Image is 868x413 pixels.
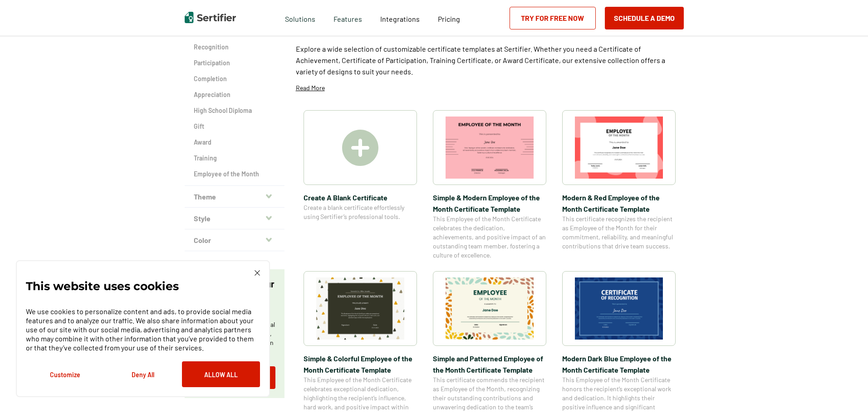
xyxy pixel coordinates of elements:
[194,43,275,52] a: Recognition
[26,307,260,352] p: We use cookies to personalize content and ads, to provide social media features and to analyze ou...
[296,43,684,77] p: Explore a wide selection of customizable certificate templates at Sertifier. Whether you need a C...
[438,12,460,24] a: Pricing
[575,277,663,340] img: Modern Dark Blue Employee of the Month Certificate Template
[194,170,275,179] a: Employee of the Month
[26,361,104,387] button: Customize
[296,83,325,92] p: Read More
[255,270,260,276] img: Cookie Popup Close
[194,154,275,163] a: Training
[194,74,275,83] a: Completion
[562,214,676,251] span: This certificate recognizes the recipient as Employee of the Month for their commitment, reliabil...
[433,192,546,214] span: Simple & Modern Employee of the Month Certificate Template
[380,12,420,24] a: Integrations
[194,106,275,115] a: High School Diploma
[194,90,275,99] a: Appreciation
[304,203,417,221] span: Create a blank certificate effortlessly using Sertifier’s professional tools.
[194,58,275,68] a: Participation
[316,277,404,340] img: Simple & Colorful Employee of the Month Certificate Template
[182,361,260,387] button: Allow All
[185,208,284,229] button: Style
[562,353,676,375] span: Modern Dark Blue Employee of the Month Certificate Template
[823,369,868,413] iframe: Chat Widget
[304,353,417,375] span: Simple & Colorful Employee of the Month Certificate Template
[185,186,284,208] button: Theme
[304,192,417,203] span: Create A Blank Certificate
[194,122,275,131] a: Gift
[185,12,236,23] img: Sertifier | Digital Credentialing Platform
[26,282,179,291] p: This website uses cookies
[438,15,460,23] span: Pricing
[562,192,676,214] span: Modern & Red Employee of the Month Certificate Template
[433,353,546,375] span: Simple and Patterned Employee of the Month Certificate Template
[194,138,275,147] a: Award
[605,7,684,29] button: Schedule a Demo
[433,110,546,260] a: Simple & Modern Employee of the Month Certificate TemplateSimple & Modern Employee of the Month C...
[333,12,362,24] span: Features
[575,117,663,179] img: Modern & Red Employee of the Month Certificate Template
[185,229,284,251] button: Color
[185,27,284,186] div: Category
[380,15,420,23] span: Integrations
[433,214,546,260] span: This Employee of the Month Certificate celebrates the dedication, achievements, and positive impa...
[446,277,534,340] img: Simple and Patterned Employee of the Month Certificate Template
[104,361,182,387] button: Deny All
[446,117,534,179] img: Simple & Modern Employee of the Month Certificate Template
[285,12,315,24] span: Solutions
[510,7,596,29] a: Try for Free Now
[342,130,378,166] img: Create A Blank Certificate
[562,110,676,260] a: Modern & Red Employee of the Month Certificate TemplateModern & Red Employee of the Month Certifi...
